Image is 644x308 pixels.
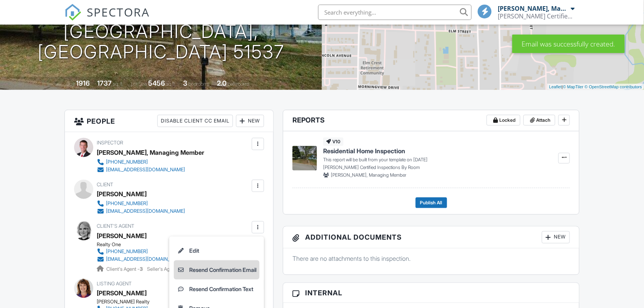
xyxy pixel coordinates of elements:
[97,140,123,146] span: Inspector
[97,207,185,215] a: [EMAIL_ADDRESS][DOMAIN_NAME]
[97,158,198,166] a: [PHONE_NUMBER]
[106,159,148,165] div: [PHONE_NUMBER]
[97,281,132,286] span: Listing Agent
[498,5,569,12] div: [PERSON_NAME], Managing Member
[106,208,185,214] div: [EMAIL_ADDRESS][DOMAIN_NAME]
[147,266,182,272] span: Seller's Agent -
[166,81,176,87] span: sq.ft.
[97,166,198,174] a: [EMAIL_ADDRESS][DOMAIN_NAME]
[157,115,233,127] div: Disable Client CC Email
[236,115,264,127] div: New
[97,188,147,200] div: [PERSON_NAME]
[292,254,570,263] p: There are no attachments to this inspection.
[183,79,187,87] div: 3
[140,266,143,272] strong: 3
[188,81,210,87] span: bedrooms
[563,84,584,89] a: © MapTiler
[64,10,150,26] a: SPECTORA
[547,84,644,90] div: |
[66,81,75,87] span: Built
[97,182,113,187] span: Client
[549,84,562,89] a: Leaflet
[174,241,259,260] a: Edit
[106,266,144,272] span: Client's Agent -
[174,260,259,280] a: Resend Confirmation Email
[283,283,579,303] h3: Internal
[97,242,191,248] div: Realty One
[65,110,273,132] h3: People
[106,256,185,262] div: [EMAIL_ADDRESS][DOMAIN_NAME]
[174,280,259,299] a: Resend Confirmation Text
[542,231,570,243] div: New
[106,200,148,207] div: [PHONE_NUMBER]
[585,84,642,89] a: © OpenStreetMap contributors
[283,227,579,248] h3: Additional Documents
[97,200,185,207] a: [PHONE_NUMBER]
[498,12,575,20] div: Rasmussen Certified Inspections LLC
[106,167,185,173] div: [EMAIL_ADDRESS][DOMAIN_NAME]
[97,79,112,87] div: 1737
[228,81,249,87] span: bathrooms
[217,79,226,87] div: 2.0
[97,299,191,305] div: [PERSON_NAME] Realty
[76,79,90,87] div: 1916
[97,230,147,242] a: [PERSON_NAME]
[512,35,625,53] div: Email was successfully created.
[318,5,472,20] input: Search everything...
[97,147,204,158] div: [PERSON_NAME], Managing Member
[97,287,147,299] a: [PERSON_NAME]
[64,4,81,21] img: The Best Home Inspection Software - Spectora
[148,79,165,87] div: 5456
[97,248,185,255] a: [PHONE_NUMBER]
[97,223,134,229] span: Client's Agent
[131,81,147,87] span: Lot Size
[106,248,148,255] div: [PHONE_NUMBER]
[113,81,124,87] span: sq. ft.
[97,255,185,263] a: [EMAIL_ADDRESS][DOMAIN_NAME]
[87,4,150,20] span: SPECTORA
[12,1,310,62] h1: [STREET_ADDRESS] [GEOGRAPHIC_DATA], [GEOGRAPHIC_DATA] 51537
